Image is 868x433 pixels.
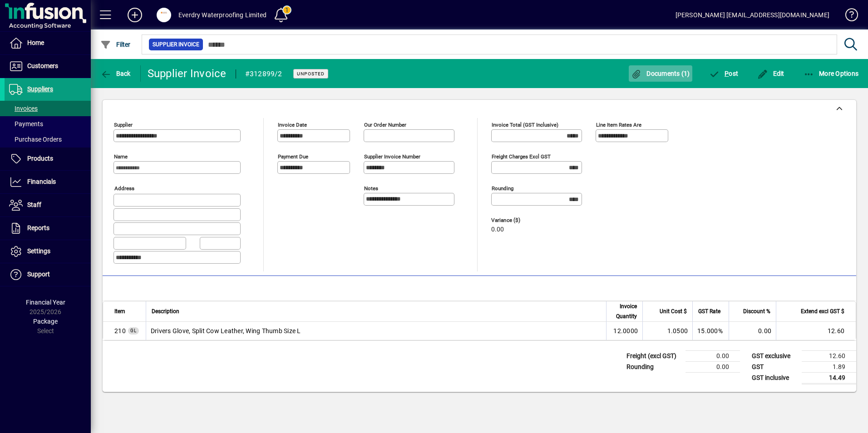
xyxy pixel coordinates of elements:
[100,70,131,77] span: Back
[5,132,91,147] a: Purchase Orders
[114,122,133,128] mat-label: Supplier
[838,2,857,31] a: Knowledge Base
[278,122,307,128] mat-label: Invoice date
[152,306,179,316] span: Description
[622,361,686,372] td: Rounding
[114,306,125,316] span: Item
[725,70,729,77] span: P
[686,361,740,372] td: 0.00
[146,322,606,340] td: Drivers Glove, Split Cow Leather, Wing Thumb Size L
[491,226,504,233] span: 0.00
[27,85,53,93] span: Suppliers
[98,36,133,53] button: Filter
[27,247,50,255] span: Settings
[27,224,49,231] span: Reports
[802,350,856,361] td: 12.60
[747,350,802,361] td: GST exclusive
[747,372,802,384] td: GST inclusive
[757,70,784,77] span: Edit
[149,7,178,23] button: Profile
[5,240,91,263] a: Settings
[100,41,131,48] span: Filter
[698,306,720,316] span: GST Rate
[27,62,58,69] span: Customers
[5,217,91,240] a: Reports
[802,372,856,384] td: 14.49
[91,65,141,82] app-page-header-button: Back
[692,322,729,340] td: 15.000%
[660,306,687,316] span: Unit Cost $
[114,326,126,335] span: Purchases
[801,65,861,82] button: More Options
[5,263,91,286] a: Support
[743,306,770,316] span: Discount %
[114,153,128,160] mat-label: Name
[492,185,513,192] mat-label: Rounding
[755,65,787,82] button: Edit
[492,153,551,160] mat-label: Freight charges excl GST
[364,122,406,128] mat-label: Our order number
[642,322,692,340] td: 1.0500
[776,322,856,340] td: 12.60
[801,306,844,316] span: Extend excl GST $
[629,65,692,82] button: Documents (1)
[5,32,91,54] a: Home
[686,350,740,361] td: 0.00
[5,171,91,193] a: Financials
[747,361,802,372] td: GST
[278,153,308,160] mat-label: Payment due
[612,301,637,321] span: Invoice Quantity
[802,361,856,372] td: 1.89
[606,322,642,340] td: 12.0000
[5,101,91,116] a: Invoices
[9,120,43,128] span: Payments
[27,201,41,208] span: Staff
[622,350,686,361] td: Freight (excl GST)
[27,178,56,185] span: Financials
[631,70,690,77] span: Documents (1)
[9,105,38,112] span: Invoices
[709,70,739,77] span: ost
[9,136,62,143] span: Purchase Orders
[153,40,199,49] span: Supplier Invoice
[5,148,91,170] a: Products
[364,153,420,160] mat-label: Supplier invoice number
[596,122,641,128] mat-label: Line item rates are
[676,8,829,22] div: [PERSON_NAME] [EMAIL_ADDRESS][DOMAIN_NAME]
[5,55,91,78] a: Customers
[26,299,65,306] span: Financial Year
[148,66,227,81] div: Supplier Invoice
[492,122,558,128] mat-label: Invoice Total (GST inclusive)
[178,8,266,22] div: Everdry Waterproofing Limited
[245,67,282,81] div: #312899/2
[297,71,325,77] span: Unposted
[5,116,91,132] a: Payments
[5,194,91,216] a: Staff
[120,7,149,23] button: Add
[729,322,776,340] td: 0.00
[27,39,44,46] span: Home
[27,155,53,162] span: Products
[27,271,50,278] span: Support
[491,217,546,223] span: Variance ($)
[804,70,859,77] span: More Options
[364,185,378,192] mat-label: Notes
[130,328,137,333] span: GL
[98,65,133,82] button: Back
[707,65,741,82] button: Post
[33,318,58,325] span: Package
